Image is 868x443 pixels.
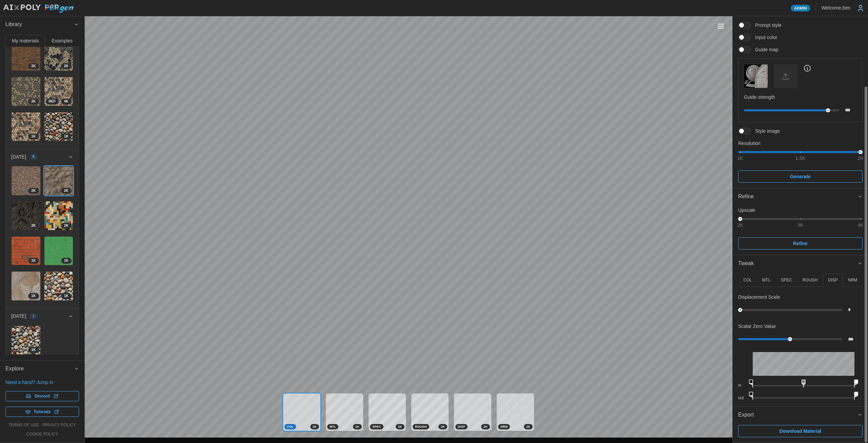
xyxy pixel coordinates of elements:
[738,140,863,147] p: Resolution
[751,34,777,41] span: Input color
[5,407,79,417] a: Tutorials
[44,166,73,195] img: LnDkSaN7ep7sY6LP2SDh
[44,201,74,230] a: Lot5JXRBg5CGpDov1Lct2K
[33,154,35,160] span: 8
[31,188,36,193] span: 2 K
[762,277,770,283] p: MTL
[49,99,56,104] span: REF
[733,205,868,255] div: Refine
[441,424,445,429] span: 2 K
[31,293,36,299] span: 1 K
[738,323,776,330] p: Scalar Zero Value
[12,166,40,195] img: p5mZQR559dmtuGU6pMPl
[738,425,863,437] button: Download Material
[398,424,402,429] span: 2 K
[733,188,868,205] button: Refine
[11,271,41,301] a: oxDmfZJz7FZSMmrcnOfU1K
[44,77,73,106] img: 3OH8dOOcLztmL0gIbVeh
[44,271,74,301] a: rFJ8jqiWa4jcU3iV9a8T1K
[11,236,41,266] a: Fo0AmR2Em6kx9eQmZr1U1K
[793,238,808,249] span: Refine
[5,391,79,401] a: Discord
[372,424,381,429] span: SPEC
[11,166,41,196] a: p5mZQR559dmtuGU6pMPl2K
[31,347,36,353] span: 1 K
[744,64,768,88] button: Guide map
[5,361,74,377] span: Explore
[287,424,294,429] span: COL
[64,99,68,104] span: 4 K
[803,277,818,283] p: ROUGH
[11,326,41,355] a: 71rTabWwx5FgWpMKgXzj1K
[64,134,68,139] span: 1 K
[26,431,58,437] a: cookie policy
[738,255,857,272] span: Tweak
[44,112,73,141] img: YxssYRIZkHV5myLvHj3a
[526,424,530,429] span: 2 K
[44,42,74,71] a: 1vXLSweGIcjDdiMKpgYm2K
[12,326,40,355] img: 71rTabWwx5FgWpMKgXzj
[738,407,857,423] span: Export
[64,258,68,263] span: 1 K
[42,422,76,428] a: privacy policy
[11,42,41,71] a: baI6HOqcN2N0kLHV6HEe2K
[738,170,863,183] button: Generate
[781,277,792,283] p: SPEC
[64,293,68,299] span: 1 K
[34,407,51,417] span: Tutorials
[738,192,857,201] div: Refine
[31,258,36,263] span: 1 K
[44,77,74,106] a: 3OH8dOOcLztmL0gIbVeh4KREF
[733,272,868,406] div: Tweak
[64,223,68,228] span: 2 K
[64,188,68,193] span: 2 K
[738,395,747,401] p: out
[44,112,74,142] a: YxssYRIZkHV5myLvHj3a1K
[33,314,35,319] span: 1
[313,424,317,429] span: 2 K
[12,42,40,71] img: baI6HOqcN2N0kLHV6HEe
[355,424,359,429] span: 2 K
[744,64,768,88] img: Guide map
[3,4,74,13] img: AIxPoly PBRgen
[11,112,41,142] a: PivPJkOK2vv06AM9d33M1K
[6,309,79,324] button: [DATE]1
[738,207,863,214] p: Upscale
[35,391,50,401] span: Discord
[44,166,74,196] a: LnDkSaN7ep7sY6LP2SDh2K
[780,425,822,437] span: Download Material
[12,112,40,141] img: PivPJkOK2vv06AM9d33M
[12,38,39,43] span: My materials
[794,5,807,11] span: Admin
[716,21,726,31] button: Toggle viewport controls
[5,379,79,386] p: Need a hand? Jump in:
[31,223,36,228] span: 2 K
[790,171,811,182] span: Generate
[751,22,782,29] span: Prompt style
[822,4,850,11] p: Welcome, ben
[744,94,857,100] p: Guide strength
[31,99,36,104] span: 2 K
[12,237,40,265] img: Fo0AmR2Em6kx9eQmZr1U
[11,313,26,319] p: [DATE]
[738,383,747,388] p: in
[751,128,780,134] span: Style image
[11,201,41,230] a: cJ6GNwa3zlc55ZIsjlj02K
[44,201,73,230] img: Lot5JXRBg5CGpDov1Lct
[738,237,863,250] button: Refine
[733,255,868,272] button: Tweak
[12,201,40,230] img: cJ6GNwa3zlc55ZIsjlj0
[415,424,427,429] span: ROUGH
[8,422,39,428] a: terms of use
[738,294,780,300] p: Displacement Scale
[848,277,857,283] p: NRM
[31,134,36,139] span: 1 K
[6,164,79,308] div: [DATE]8
[500,424,508,429] span: NRM
[44,42,73,71] img: 1vXLSweGIcjDdiMKpgYm
[6,324,79,363] div: [DATE]1
[12,77,40,106] img: QCi17TOVhXxFJeKn2Cfk
[330,424,336,429] span: MTL
[52,38,73,43] span: Examples
[11,153,26,160] p: [DATE]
